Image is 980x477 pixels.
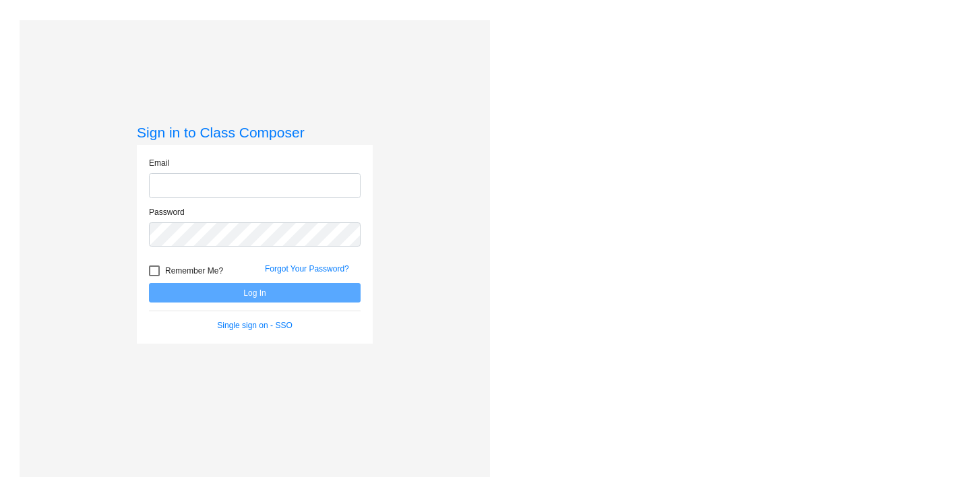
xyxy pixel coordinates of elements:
button: Log In [149,283,361,303]
a: Single sign on - SSO [217,321,292,330]
span: Remember Me? [165,263,223,279]
label: Email [149,157,169,169]
label: Password [149,206,185,218]
h3: Sign in to Class Composer [137,124,373,141]
a: Forgot Your Password? [265,264,349,274]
